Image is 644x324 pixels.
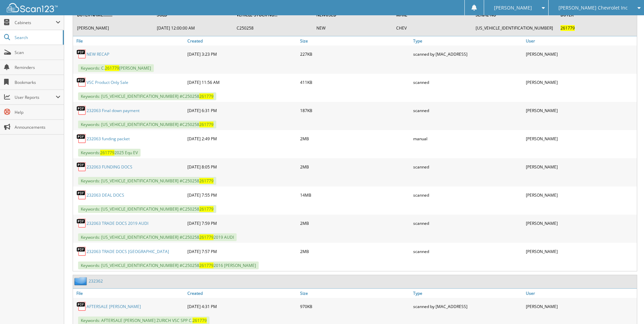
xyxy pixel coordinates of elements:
a: VSC Product Only Sale [87,79,128,85]
a: Created [186,36,298,46]
td: [DATE] 12:00:00 AM [153,22,233,34]
img: PDF.png [76,190,87,200]
div: 227KB [298,47,411,61]
div: 970KB [298,300,411,313]
img: PDF.png [76,77,87,87]
a: NEW RECAP [87,51,109,57]
span: Help [15,109,60,115]
div: [DATE] 4:31 PM [186,300,298,313]
div: [PERSON_NAME] [524,216,637,230]
div: scanned [411,216,524,230]
img: PDF.png [76,162,87,172]
div: scanned [411,104,524,117]
img: PDF.png [76,246,87,256]
div: [DATE] 7:57 PM [186,245,298,258]
span: 261779 [560,25,575,31]
span: [PERSON_NAME] Chevrolet Inc [558,6,628,10]
a: 232063 TRADE DOCS [GEOGRAPHIC_DATA] [87,249,169,254]
img: PDF.png [76,49,87,59]
span: 261779 [192,318,207,323]
span: Keywords: [US_VEHICLE_IDENTIFICATION_NUMBER] #C250258 [78,177,216,185]
span: 261779 [105,65,119,71]
span: Search [15,35,59,40]
img: PDF.png [76,105,87,115]
span: Keywords: [US_VEHICLE_IDENTIFICATION_NUMBER] #C250258 [78,121,216,128]
img: PDF.png [76,218,87,228]
img: PDF.png [76,301,87,311]
img: scan123-logo-white.svg [7,3,58,12]
span: Keywords: C. [PERSON_NAME] [78,64,154,72]
div: manual [411,132,524,145]
div: scanned by [MAC_ADDRESS] [411,300,524,313]
span: Keywords: [US_VEHICLE_IDENTIFICATION_NUMBER] #C250258 [78,92,216,100]
div: [DATE] 8:05 PM [186,160,298,174]
td: CHEV [393,22,472,34]
a: File [73,289,186,298]
div: [DATE] 6:31 PM [186,104,298,117]
a: 232362 [89,278,103,284]
div: scanned [411,188,524,202]
span: 261779 [199,122,214,127]
div: 187KB [298,104,411,117]
span: Cabinets [15,20,56,25]
div: [PERSON_NAME] [524,132,637,145]
div: [DATE] 7:59 PM [186,216,298,230]
span: 261779 [199,263,214,268]
a: User [524,36,637,46]
img: PDF.png [76,133,87,144]
div: [PERSON_NAME] [524,188,637,202]
div: 14MB [298,188,411,202]
div: 411KB [298,75,411,89]
a: Type [411,289,524,298]
div: [PERSON_NAME] [524,47,637,61]
span: Reminders [15,65,60,70]
div: 2MB [298,160,411,174]
span: Announcements [15,124,60,130]
div: [PERSON_NAME] [524,75,637,89]
td: [US_VEHICLE_IDENTIFICATION_NUMBER] [472,22,556,34]
span: User Reports [15,94,56,100]
a: Size [298,36,411,46]
div: [PERSON_NAME] [524,104,637,117]
div: scanned by [MAC_ADDRESS] [411,47,524,61]
a: 232063 funding packet [87,136,130,142]
img: folder2.png [74,277,89,285]
td: [PERSON_NAME] [74,22,153,34]
div: [PERSON_NAME] [524,300,637,313]
a: Created [186,289,298,298]
div: 2MB [298,245,411,258]
div: [DATE] 2:49 PM [186,132,298,145]
div: [DATE] 11:56 AM [186,75,298,89]
span: [PERSON_NAME] [494,6,532,10]
td: NEW [313,22,392,34]
span: Keywords: [US_VEHICLE_IDENTIFICATION_NUMBER] #C250258 2016 [PERSON_NAME] [78,262,259,269]
div: [PERSON_NAME] [524,245,637,258]
a: 232063 Final down payment [87,108,140,113]
div: [DATE] 7:55 PM [186,188,298,202]
div: [PERSON_NAME] [524,160,637,174]
iframe: Chat Widget [610,291,644,324]
td: C250258 [233,22,312,34]
span: Scan [15,50,60,55]
div: scanned [411,160,524,174]
a: 232063 DEAL DOCS [87,192,124,198]
div: [DATE] 3:23 PM [186,47,298,61]
span: 261779 [100,150,114,156]
a: Size [298,289,411,298]
span: Keywords: [US_VEHICLE_IDENTIFICATION_NUMBER] #C250258 2019 AUDI [78,233,237,241]
a: User [524,289,637,298]
a: Type [411,36,524,46]
span: 261779 [199,234,214,240]
a: File [73,36,186,46]
span: 261779 [199,93,214,99]
div: scanned [411,75,524,89]
div: 2MB [298,132,411,145]
div: scanned [411,245,524,258]
span: Bookmarks [15,79,60,85]
span: 261779 [199,178,214,184]
a: 232063 TRADE DOCS 2019 AUDI [87,220,148,226]
span: Keywords: [US_VEHICLE_IDENTIFICATION_NUMBER] #C250258 [78,205,216,213]
a: AFTERSALE [PERSON_NAME] [87,304,141,309]
span: 261779 [199,206,214,212]
div: 2MB [298,216,411,230]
